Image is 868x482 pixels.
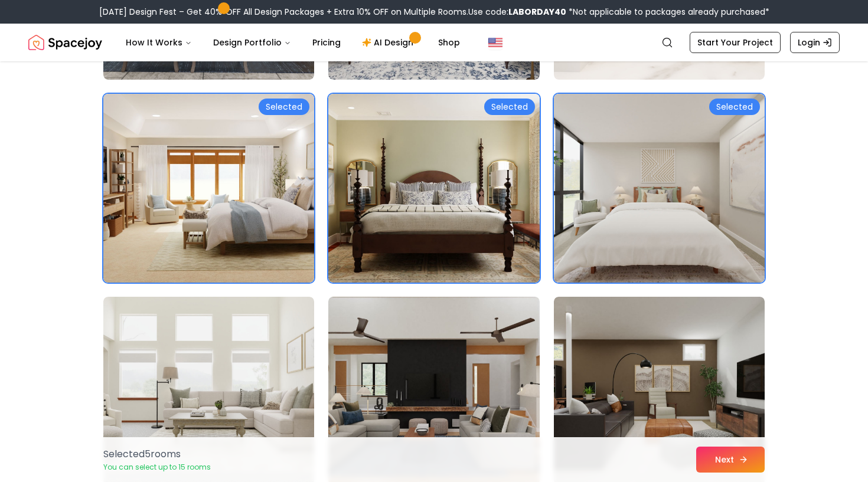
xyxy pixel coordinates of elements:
button: Next [696,447,765,473]
img: United States [488,35,502,50]
a: Spacejoy [28,31,102,54]
div: Selected [709,99,760,115]
button: How It Works [116,31,201,54]
img: Room room-9 [554,94,765,283]
p: You can select up to 15 rooms [103,463,211,472]
a: AI Design [353,31,426,54]
img: Room room-7 [103,94,314,283]
a: Login [790,32,840,53]
span: *Not applicable to packages already purchased* [566,6,769,18]
div: Selected [259,99,309,115]
a: Start Your Project [690,32,781,53]
div: Selected [484,99,535,115]
nav: Global [28,24,840,61]
button: Design Portfolio [204,31,301,54]
a: Shop [429,31,469,54]
nav: Main [116,31,469,54]
a: Pricing [303,31,350,54]
img: Room room-8 [328,94,539,283]
b: LABORDAY40 [508,6,566,18]
p: Selected 5 room s [103,447,211,461]
span: Use code: [468,6,566,18]
div: [DATE] Design Fest – Get 40% OFF All Design Packages + Extra 10% OFF on Multiple Rooms. [99,6,769,18]
img: Spacejoy Logo [28,31,102,54]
